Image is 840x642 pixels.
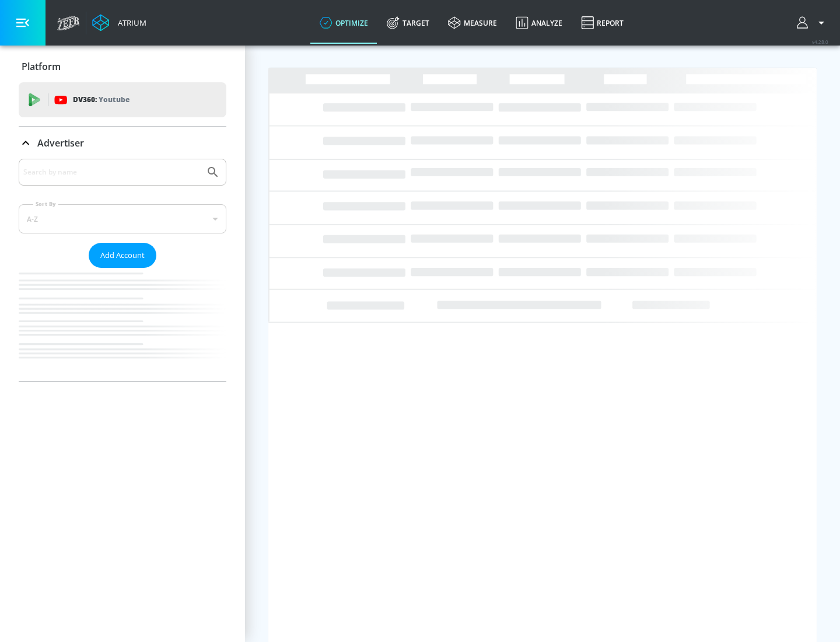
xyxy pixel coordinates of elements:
[19,50,226,83] div: Platform
[113,18,146,28] div: Atrium
[19,204,226,233] div: A-Z
[33,200,58,208] label: Sort By
[19,159,226,381] div: Advertiser
[92,14,146,32] a: Atrium
[37,137,84,149] p: Advertiser
[89,243,156,268] button: Add Account
[22,60,61,73] p: Platform
[506,2,572,44] a: Analyze
[19,82,226,117] div: DV360: Youtube
[572,2,633,44] a: Report
[23,165,200,180] input: Search by name
[310,2,377,44] a: optimize
[100,249,145,262] span: Add Account
[19,268,226,381] nav: list of Advertiser
[439,2,506,44] a: measure
[19,127,226,159] div: Advertiser
[73,93,129,106] p: DV360:
[377,2,439,44] a: Target
[812,39,828,45] span: v 4.28.0
[99,93,129,106] p: Youtube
